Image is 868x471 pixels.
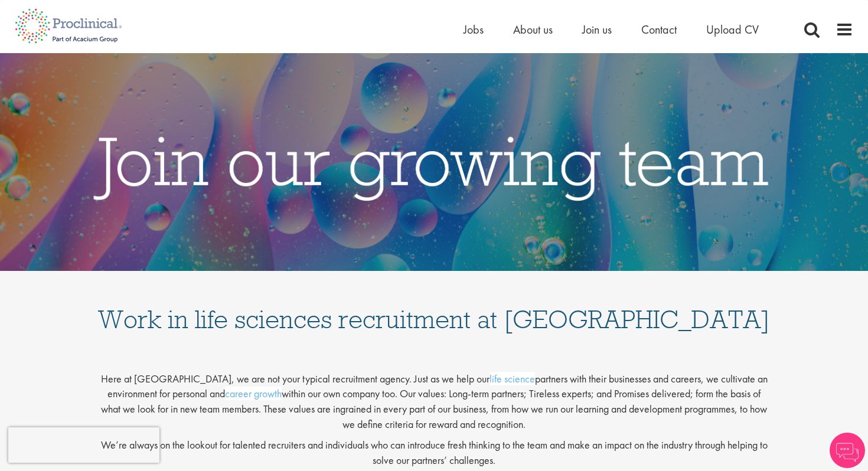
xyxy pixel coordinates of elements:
[582,22,612,37] a: Join us
[97,362,771,432] p: Here at [GEOGRAPHIC_DATA], we are not your typical recruitment agency. Just as we help our partne...
[706,22,759,37] a: Upload CV
[97,283,771,332] h1: Work in life sciences recruitment at [GEOGRAPHIC_DATA]
[225,387,282,400] a: career growth
[97,437,771,467] p: We’re always on the lookout for talented recruiters and individuals who can introduce fresh think...
[464,22,484,37] a: Jobs
[830,433,865,468] img: Chatbot
[8,427,159,463] iframe: reCAPTCHA
[641,22,677,37] a: Contact
[513,22,553,37] a: About us
[490,372,535,385] a: life science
